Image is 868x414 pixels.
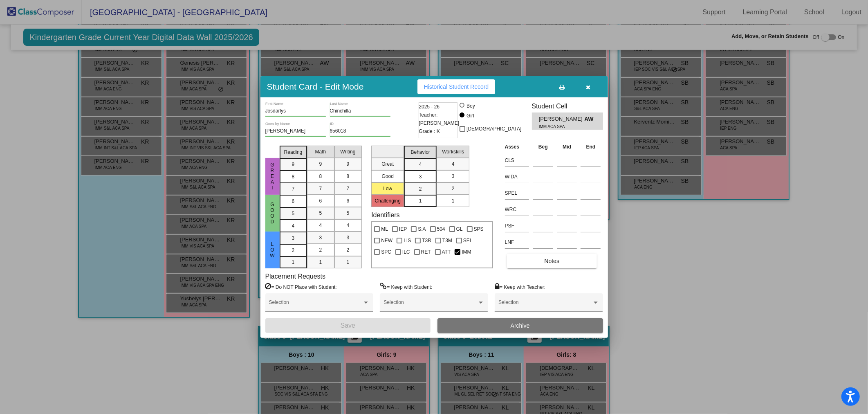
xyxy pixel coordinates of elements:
[579,142,603,151] th: End
[419,127,440,135] span: Grade : K
[404,236,411,245] span: LIS
[474,224,484,234] span: SPS
[269,162,276,191] span: Great
[511,322,530,329] span: Archive
[315,148,326,155] span: Math
[531,142,555,151] th: Beg
[319,222,322,229] span: 4
[380,283,432,291] label: = Keep with Student:
[330,128,390,134] input: Enter ID
[347,173,350,180] span: 8
[381,236,393,245] span: NEW
[419,173,422,180] span: 3
[539,124,579,130] span: IMM ACA SPA
[503,142,531,151] th: Asses
[505,203,529,216] input: assessment
[452,160,455,168] span: 4
[437,224,445,234] span: 504
[292,173,295,180] span: 8
[437,318,603,333] button: Archive
[347,197,350,205] span: 6
[467,124,521,134] span: [DEMOGRAPHIC_DATA]
[347,185,350,192] span: 7
[347,222,350,229] span: 4
[507,254,597,268] button: Notes
[442,148,464,155] span: Workskills
[505,236,529,248] input: assessment
[347,209,350,217] span: 5
[419,103,440,111] span: 2025 - 26
[399,224,407,234] span: IEP
[419,161,422,168] span: 4
[265,283,337,291] label: = Do NOT Place with Student:
[292,247,295,254] span: 2
[495,283,545,291] label: = Keep with Teacher:
[505,220,529,232] input: assessment
[584,115,596,124] span: AW
[545,258,560,264] span: Notes
[292,161,295,168] span: 9
[505,154,529,166] input: assessment
[418,224,426,234] span: S:A
[421,247,431,257] span: RET
[292,234,295,242] span: 3
[292,222,295,229] span: 4
[555,142,579,151] th: Mid
[419,111,460,127] span: Teacher: [PERSON_NAME]
[319,234,322,241] span: 3
[319,259,322,266] span: 1
[422,236,431,245] span: T3R
[319,246,322,254] span: 2
[347,160,350,168] span: 9
[269,241,276,259] span: Low
[341,322,355,329] span: Save
[319,160,322,168] span: 9
[265,318,431,333] button: Save
[319,209,322,217] span: 5
[381,247,391,257] span: SPC
[419,197,422,205] span: 1
[466,102,475,110] div: Boy
[452,173,455,180] span: 3
[402,247,410,257] span: ILC
[417,79,496,94] button: Historical Student Record
[292,198,295,205] span: 6
[381,224,388,234] span: ML
[505,171,529,183] input: assessment
[347,246,350,254] span: 2
[419,185,422,193] span: 2
[265,128,326,134] input: goes by name
[319,185,322,192] span: 7
[265,272,326,280] label: Placement Requests
[539,115,584,124] span: [PERSON_NAME]
[532,102,603,110] h3: Student Cell
[269,202,276,225] span: Good
[292,210,295,217] span: 5
[319,173,322,180] span: 8
[442,247,451,257] span: ATT
[442,236,452,245] span: T3M
[371,211,399,219] label: Identifiers
[452,197,455,205] span: 1
[292,259,295,266] span: 1
[452,185,455,192] span: 2
[424,83,489,90] span: Historical Student Record
[463,236,473,245] span: SEL
[284,148,303,156] span: Reading
[319,197,322,205] span: 6
[340,148,355,155] span: Writing
[466,112,474,119] div: Girl
[292,185,295,193] span: 7
[347,259,350,266] span: 1
[505,187,529,199] input: assessment
[456,224,463,234] span: GL
[462,247,471,257] span: IMM
[347,234,350,241] span: 3
[267,81,364,92] h3: Student Card - Edit Mode
[411,148,430,156] span: Behavior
